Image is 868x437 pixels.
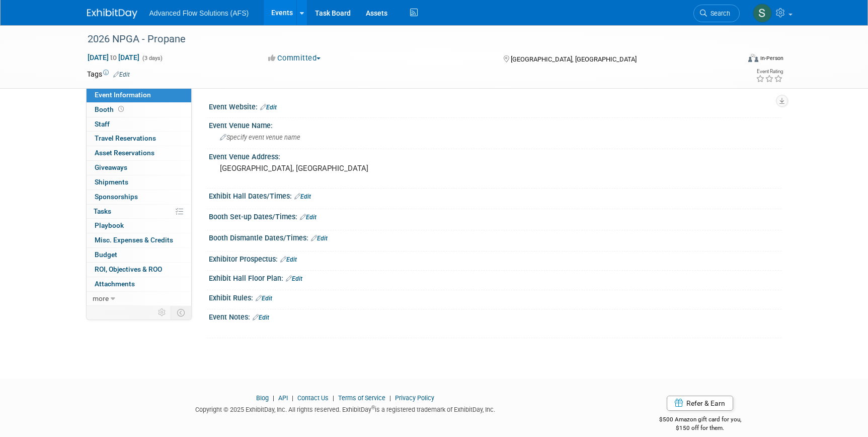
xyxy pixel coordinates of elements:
span: ROI, Objectives & ROO [95,265,162,273]
div: Event Venue Name: [209,118,781,131]
td: Toggle Event Tabs [171,306,191,319]
span: Misc. Expenses & Credits [95,236,173,244]
div: 2026 NPGA - Propane [84,30,725,48]
a: Blog [256,394,269,402]
img: Steve McAnally [753,4,772,23]
span: [GEOGRAPHIC_DATA], [GEOGRAPHIC_DATA] [511,55,637,63]
a: Refer & Earn [667,396,733,411]
a: Booth [87,103,191,117]
div: Copyright © 2025 ExhibitDay, Inc. All rights reserved. ExhibitDay is a registered trademark of Ex... [87,403,604,414]
a: Contact Us [297,394,329,402]
a: Asset Reservations [87,146,191,160]
span: to [109,53,118,61]
span: Advanced Flow Solutions (AFS) [149,9,249,17]
a: Search [693,5,740,22]
a: Misc. Expenses & Credits [87,233,191,247]
a: Playbook [87,219,191,233]
a: Edit [260,104,277,111]
span: Search [707,10,730,17]
a: Edit [253,314,269,321]
td: Tags [87,69,130,79]
img: Format-Inperson.png [748,54,758,62]
a: more [87,292,191,306]
div: Event Rating [756,69,783,74]
a: Staff [87,117,191,132]
div: $150 off for them. [619,424,781,432]
a: Edit [113,71,130,78]
a: Edit [286,275,302,282]
a: Terms of Service [338,394,385,402]
div: Exhibit Hall Floor Plan: [209,271,781,284]
a: Edit [280,256,297,263]
span: | [330,394,337,402]
span: Event Information [95,91,151,99]
div: Booth Dismantle Dates/Times: [209,230,781,243]
pre: [GEOGRAPHIC_DATA], [GEOGRAPHIC_DATA] [220,164,436,173]
td: Personalize Event Tab Strip [153,306,171,319]
span: Booth not reserved yet [116,105,126,113]
span: | [387,394,393,402]
span: Staff [95,120,110,128]
img: ExhibitDay [87,9,137,19]
span: | [270,394,277,402]
span: Attachments [95,280,135,288]
span: Tasks [94,207,111,215]
a: Shipments [87,175,191,190]
a: Edit [300,214,317,221]
a: Travel Reservations [87,132,191,146]
div: Event Website: [209,99,781,112]
span: more [93,294,109,302]
a: Giveaways [87,161,191,175]
span: Asset Reservations [95,149,154,157]
a: API [278,394,288,402]
span: Booth [95,105,126,113]
span: Sponsorships [95,193,138,201]
a: Edit [256,295,272,302]
a: Budget [87,248,191,262]
span: [DATE] [DATE] [87,53,140,62]
a: Event Information [87,88,191,102]
a: Edit [311,235,328,242]
span: (3 days) [141,55,163,61]
div: Booth Set-up Dates/Times: [209,209,781,222]
span: Travel Reservations [95,134,156,142]
button: Committed [265,53,325,64]
span: | [289,394,296,402]
a: Sponsorships [87,190,191,204]
a: Edit [294,193,311,200]
a: Tasks [87,205,191,219]
a: ROI, Objectives & ROO [87,263,191,277]
div: Exhibitor Prospectus: [209,252,781,265]
div: Exhibit Rules: [209,290,781,303]
span: Giveaways [95,163,127,171]
div: Event Format [680,52,784,68]
a: Privacy Policy [395,394,434,402]
span: Specify event venue name [220,134,300,141]
span: Budget [95,251,117,259]
div: In-Person [760,54,783,62]
sup: ® [371,405,375,410]
div: Exhibit Hall Dates/Times: [209,189,781,202]
span: Playbook [95,221,124,229]
div: Event Notes: [209,309,781,323]
span: Shipments [95,178,128,186]
div: $500 Amazon gift card for you, [619,409,781,432]
div: Event Venue Address: [209,149,781,162]
a: Attachments [87,277,191,291]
